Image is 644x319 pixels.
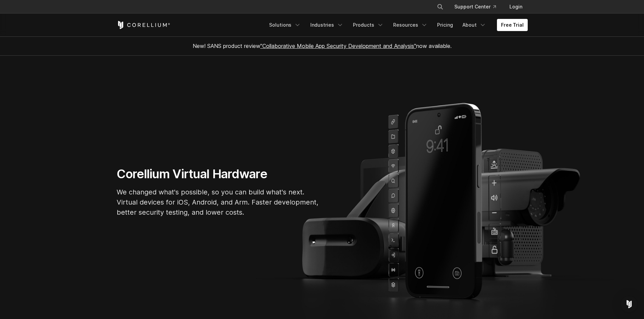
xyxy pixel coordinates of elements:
[265,19,528,31] div: Navigation Menu
[117,166,319,182] h1: Corellium Virtual Hardware
[193,43,452,49] span: New! SANS product review now available.
[449,1,501,13] a: Support Center
[497,19,528,31] a: Free Trial
[349,19,388,31] a: Products
[458,19,490,31] a: About
[433,19,457,31] a: Pricing
[389,19,432,31] a: Resources
[260,43,416,49] a: "Collaborative Mobile App Security Development and Analysis"
[117,187,319,217] p: We changed what's possible, so you can build what's next. Virtual devices for iOS, Android, and A...
[265,19,305,31] a: Solutions
[117,21,170,29] a: Corellium Home
[504,1,528,13] a: Login
[621,296,637,312] div: Open Intercom Messenger
[434,1,446,13] button: Search
[429,1,528,13] div: Navigation Menu
[306,19,348,31] a: Industries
